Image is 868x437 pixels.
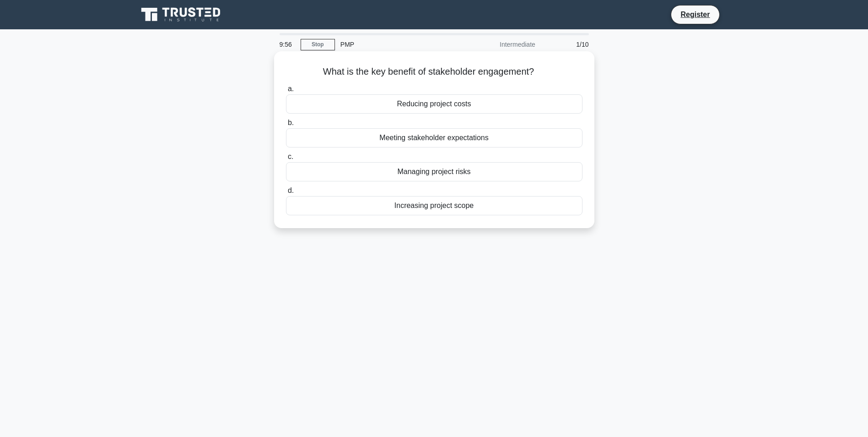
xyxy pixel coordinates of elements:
[274,35,301,54] div: 9:56
[286,162,582,181] div: Managing project risks
[461,35,541,54] div: Intermediate
[286,94,582,114] div: Reducing project costs
[301,39,335,50] a: Stop
[675,9,715,20] a: Register
[285,66,583,78] h5: What is the key benefit of stakeholder engagement?
[541,35,594,54] div: 1/10
[288,85,294,93] span: a.
[288,186,294,194] span: d.
[288,119,294,126] span: b.
[288,153,293,160] span: c.
[286,196,582,215] div: Increasing project scope
[286,128,582,147] div: Meeting stakeholder expectations
[335,35,461,54] div: PMP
